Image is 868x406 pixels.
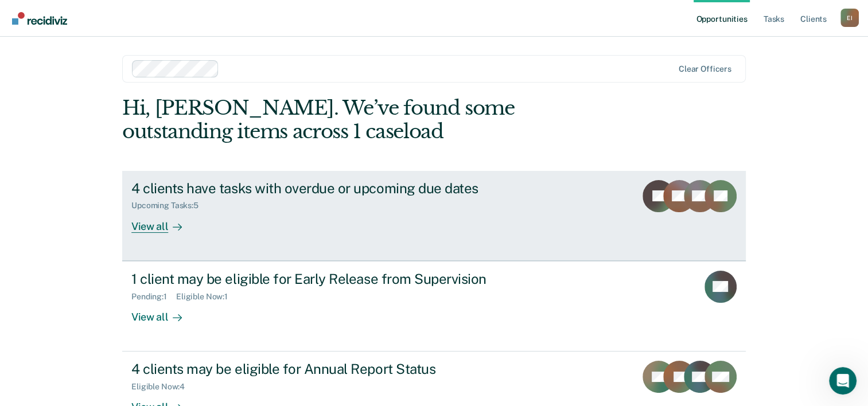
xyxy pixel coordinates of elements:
[131,382,194,392] div: Eligible Now : 4
[176,292,237,302] div: Eligible Now : 1
[829,367,857,395] iframe: Intercom live chat
[131,292,176,302] div: Pending : 1
[12,12,67,25] img: Recidiviz
[131,210,196,233] div: View all
[122,171,746,261] a: 4 clients have tasks with overdue or upcoming due datesUpcoming Tasks:5View all
[679,64,731,74] div: Clear officers
[131,361,534,377] div: 4 clients may be eligible for Annual Report Status
[122,261,746,352] a: 1 client may be eligible for Early Release from SupervisionPending:1Eligible Now:1View all
[131,301,196,323] div: View all
[131,180,534,197] div: 4 clients have tasks with overdue or upcoming due dates
[840,9,859,27] div: E I
[122,96,621,143] div: Hi, [PERSON_NAME]. We’ve found some outstanding items across 1 caseload
[840,9,859,27] button: Profile dropdown button
[131,271,534,287] div: 1 client may be eligible for Early Release from Supervision
[131,201,208,210] div: Upcoming Tasks : 5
